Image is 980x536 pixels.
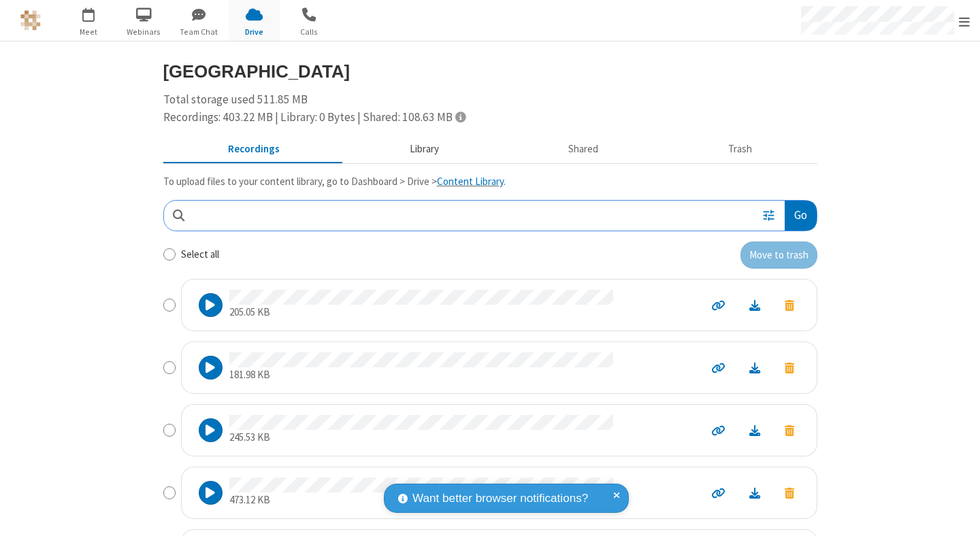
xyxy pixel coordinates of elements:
[737,485,772,501] a: Download file
[229,26,280,38] span: Drive
[181,247,219,263] label: Select all
[772,421,806,439] button: Move to trash
[163,109,817,127] div: Recordings: 403.22 MB | Library: 0 Bytes | Shared: 108.63 MB
[740,241,817,269] button: Move to trash
[785,201,816,231] button: Go
[229,492,613,508] p: 473.12 KB
[63,26,114,38] span: Meet
[163,62,817,81] h3: [GEOGRAPHIC_DATA]
[20,10,41,31] img: QA Selenium DO NOT DELETE OR CHANGE
[664,137,817,163] button: Trash
[229,367,613,383] p: 181.98 KB
[163,137,345,163] button: Recorded meetings
[737,360,772,375] a: Download file
[163,91,817,126] div: Total storage used 511.85 MB
[737,422,772,438] a: Download file
[455,111,465,122] span: Totals displayed include files that have been moved to the trash.
[437,175,504,188] a: Content Library
[772,358,806,377] button: Move to trash
[163,174,817,190] p: To upload files to your content library, go to Dashboard > Drive > .
[229,430,613,446] p: 245.53 KB
[772,296,806,314] button: Move to trash
[504,137,664,163] button: Shared during meetings
[174,26,225,38] span: Team Chat
[737,297,772,313] a: Download file
[772,484,806,502] button: Move to trash
[344,137,504,163] button: Content library
[229,305,613,320] p: 205.05 KB
[284,26,335,38] span: Calls
[118,26,169,38] span: Webinars
[412,490,588,507] span: Want better browser notifications?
